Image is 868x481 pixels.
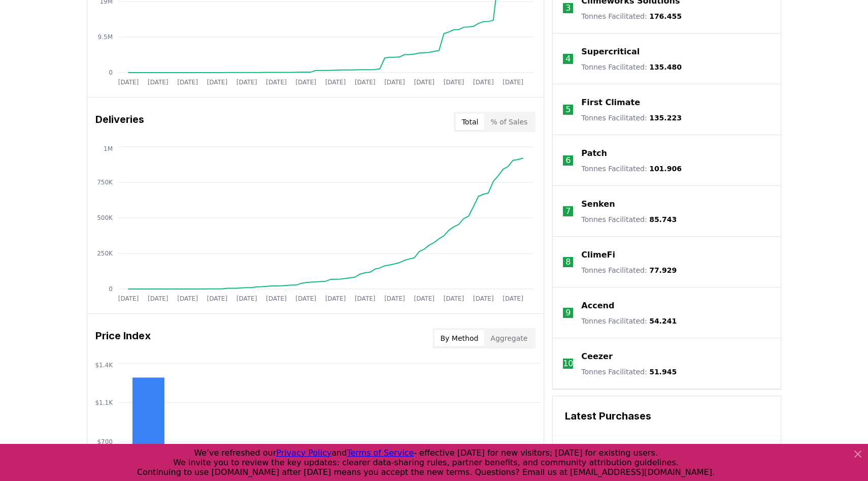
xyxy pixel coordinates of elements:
tspan: 0 [109,285,113,293]
tspan: [DATE] [444,295,464,302]
tspan: [DATE] [503,79,523,86]
tspan: [DATE] [118,79,139,86]
tspan: [DATE] [355,295,376,302]
a: Ceezer [581,350,613,363]
tspan: [DATE] [177,79,198,86]
p: 10 [563,358,573,370]
a: Patch [581,147,607,159]
tspan: [DATE] [473,79,494,86]
tspan: 250K [97,250,113,257]
h3: Deliveries [95,112,144,132]
tspan: [DATE] [414,79,435,86]
h3: Latest Purchases [565,408,769,424]
span: 77.929 [649,266,677,274]
tspan: 0 [109,69,113,76]
span: 135.223 [649,114,682,122]
tspan: [DATE] [295,295,316,302]
a: First Climate [581,97,640,109]
button: Total [456,114,485,130]
tspan: [DATE] [207,295,228,302]
tspan: [DATE] [384,295,405,302]
p: Tonnes Facilitated : [581,62,682,72]
p: Tonnes Facilitated : [581,113,682,123]
tspan: [DATE] [384,79,405,86]
tspan: [DATE] [266,79,287,86]
p: Tonnes Facilitated : [581,11,682,21]
span: 54.241 [649,317,677,325]
a: Accend [581,300,614,312]
tspan: [DATE] [148,295,169,302]
tspan: [DATE] [237,295,257,302]
span: 176.455 [649,12,682,20]
span: 135.480 [649,63,682,71]
button: Aggregate [484,330,533,346]
h3: Price Index [95,328,151,348]
span: 51.945 [649,368,677,376]
span: 85.743 [649,215,677,223]
p: 5 [565,104,571,116]
a: Supercritical [581,46,640,58]
span: 101.906 [649,165,682,173]
p: 7 [565,205,571,217]
p: Tonnes Facilitated : [581,214,677,225]
button: % of Sales [484,114,533,130]
tspan: [DATE] [355,79,376,86]
button: By Method [435,330,485,346]
tspan: 750K [97,179,113,186]
p: 9 [565,307,571,319]
tspan: [DATE] [473,295,494,302]
p: Tonnes Facilitated : [581,164,682,174]
tspan: [DATE] [444,79,464,86]
a: ClimeFi [581,249,615,261]
tspan: $1.1K [95,399,113,406]
tspan: [DATE] [503,295,523,302]
tspan: $700 [97,438,113,445]
tspan: [DATE] [266,295,287,302]
p: 6 [565,154,571,167]
p: 4 [565,53,571,65]
tspan: [DATE] [148,79,169,86]
tspan: [DATE] [325,295,346,302]
p: 3 [565,2,571,14]
tspan: [DATE] [325,79,346,86]
p: Tonnes Facilitated : [581,265,677,275]
tspan: 1M [104,145,113,152]
p: Tonnes Facilitated : [581,316,677,326]
tspan: [DATE] [118,295,139,302]
a: Senken [581,198,615,210]
tspan: 500K [97,214,113,221]
tspan: [DATE] [207,79,228,86]
p: Tonnes Facilitated : [581,367,677,377]
tspan: [DATE] [177,295,198,302]
tspan: 9.5M [98,34,113,41]
tspan: [DATE] [414,295,435,302]
tspan: [DATE] [295,79,316,86]
p: 8 [565,256,571,268]
tspan: $1.4K [95,362,113,369]
tspan: [DATE] [237,79,257,86]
